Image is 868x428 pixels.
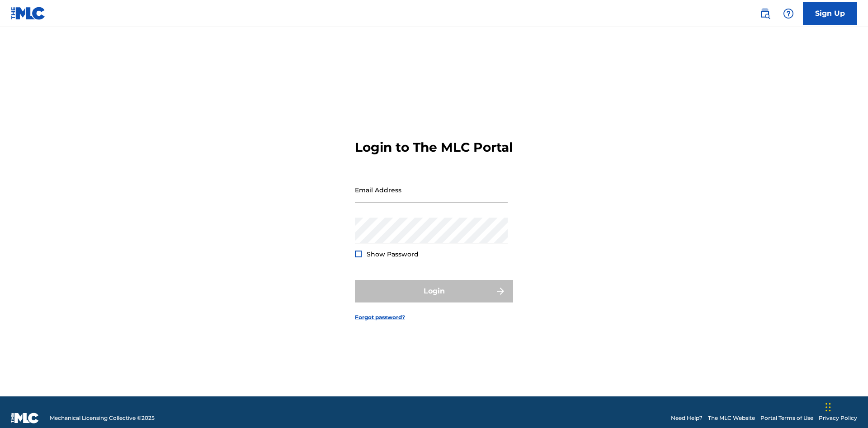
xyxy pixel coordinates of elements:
[760,414,813,422] a: Portal Terms of Use
[50,414,155,422] span: Mechanical Licensing Collective © 2025
[671,414,703,422] a: Need Help?
[11,413,39,423] img: logo
[803,2,857,25] a: Sign Up
[355,313,405,321] a: Forgot password?
[779,5,797,23] div: Help
[11,7,46,20] img: MLC Logo
[823,385,868,428] iframe: Chat Widget
[819,414,857,422] a: Privacy Policy
[759,8,770,19] img: search
[355,140,513,155] h3: Login to The MLC Portal
[367,250,419,258] span: Show Password
[756,5,774,23] a: Public Search
[708,414,755,422] a: The MLC Website
[783,8,794,19] img: help
[826,394,831,421] div: Drag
